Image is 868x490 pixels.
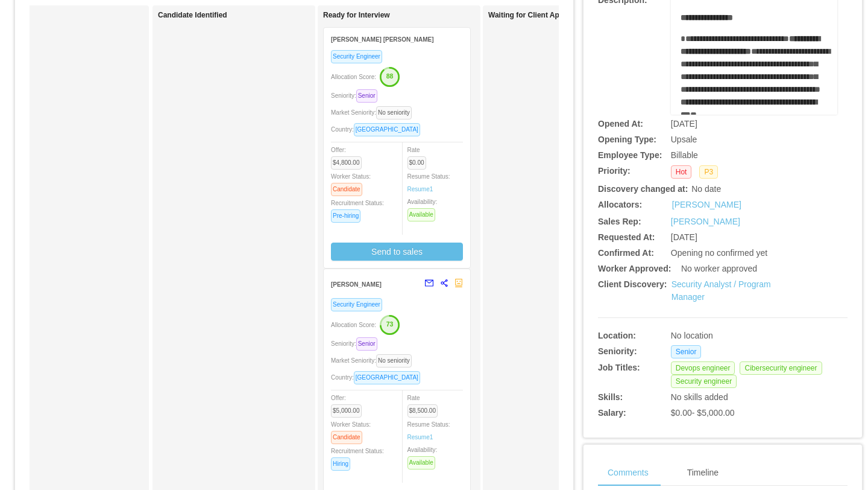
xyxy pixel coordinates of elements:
span: $5,000.00 [331,404,362,418]
span: [DATE] [671,119,697,129]
div: rdw-editor [681,11,828,132]
span: Allocation Score: [331,74,376,80]
span: No seniority [376,106,412,119]
span: No seniority [376,354,412,367]
span: [DATE] [671,232,697,242]
b: Worker Approved: [598,264,671,273]
b: Confirmed At: [598,248,654,258]
span: Hiring [331,457,350,471]
span: Available [407,456,435,469]
a: [PERSON_NAME] [672,199,741,211]
b: Salary: [598,408,626,418]
a: [PERSON_NAME] [671,217,740,226]
span: Country: [331,126,425,133]
span: $4,800.00 [331,156,362,170]
span: Seniority: [331,92,382,99]
b: Sales Rep: [598,217,641,226]
b: Job Titles: [598,363,640,372]
span: Recruitment Status: [331,448,384,467]
b: Priority: [598,166,631,176]
span: P3 [699,165,718,179]
b: Discovery changed at: [598,184,688,194]
span: share-alt [440,279,448,287]
button: 73 [376,314,400,334]
span: [GEOGRAPHIC_DATA] [354,371,420,384]
span: Rate [407,147,431,166]
span: Opening no confirmed yet [671,248,767,258]
span: Worker Status: [331,421,371,441]
b: Opening Type: [598,135,656,144]
button: 88 [376,66,400,86]
span: Availability: [407,447,440,466]
h1: Candidate Identified [158,11,327,20]
b: Client Discovery: [598,279,667,289]
span: Devops engineer [671,361,735,375]
span: Market Seniority: [331,109,417,116]
span: Senior [671,345,702,358]
b: Location: [598,331,636,340]
b: Allocators: [598,200,642,209]
a: Resume1 [407,185,433,194]
text: 88 [386,72,394,80]
button: mail [418,274,434,293]
span: Offer: [331,147,366,166]
span: No skills added [671,392,728,402]
span: Seniority: [331,340,382,347]
b: Skills: [598,392,623,402]
span: Worker Status: [331,173,371,192]
span: robot [454,279,463,287]
span: $0.00 [407,156,426,170]
span: Hot [671,165,692,179]
span: No worker approved [681,264,757,273]
strong: [PERSON_NAME] [PERSON_NAME] [331,36,434,43]
span: Rate [407,395,443,414]
a: Security Analyst / Program Manager [671,279,771,302]
span: Cibersecurity engineer [740,361,822,375]
span: Resume Status: [407,173,450,192]
h1: Ready for Interview [323,11,492,20]
span: Senior [356,89,377,103]
span: Allocation Score: [331,322,376,328]
b: Seniority: [598,346,637,356]
strong: [PERSON_NAME] [331,281,382,288]
span: Candidate [331,183,362,196]
span: [GEOGRAPHIC_DATA] [354,123,420,136]
span: $8,500.00 [407,404,438,418]
span: No date [691,184,721,194]
b: Opened At: [598,119,643,129]
span: Recruitment Status: [331,200,384,219]
span: Offer: [331,395,366,414]
b: Requested At: [598,232,655,242]
div: No location [671,329,796,342]
span: Pre-hiring [331,209,360,223]
b: Employee Type: [598,150,662,160]
div: Comments [598,459,658,486]
span: Candidate [331,431,362,444]
span: Upsale [671,135,697,144]
button: Send to sales [331,243,463,261]
div: Timeline [678,459,728,486]
h1: Waiting for Client Approval [488,11,657,20]
span: Country: [331,374,425,381]
span: Billable [671,150,698,160]
span: $0.00 - $5,000.00 [671,408,735,418]
span: Market Seniority: [331,357,417,364]
span: Security Engineer [331,50,382,63]
span: Available [407,208,435,221]
span: Availability: [407,199,440,218]
span: Security engineer [671,375,737,388]
span: Resume Status: [407,421,450,441]
text: 73 [386,320,394,328]
span: Security Engineer [331,298,382,311]
a: Resume1 [407,433,433,442]
span: Senior [356,337,377,351]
